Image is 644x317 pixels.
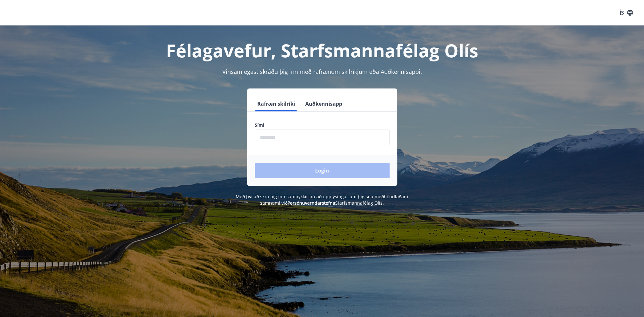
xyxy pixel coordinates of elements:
button: Rafræn skilríki [255,96,298,111]
button: ÍS [616,7,636,18]
h1: Félagavefur, Starfsmannafélag Olís [101,38,544,62]
span: Vinsamlegast skráðu þig inn með rafrænum skilríkjum eða Auðkennisappi. [222,68,422,75]
a: Persónuverndarstefna [287,200,335,206]
label: Sími [255,122,390,128]
button: Auðkennisapp [303,96,345,111]
span: Með því að skrá þig inn samþykkir þú að upplýsingar um þig séu meðhöndlaðar í samræmi við Starfsm... [236,194,408,206]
